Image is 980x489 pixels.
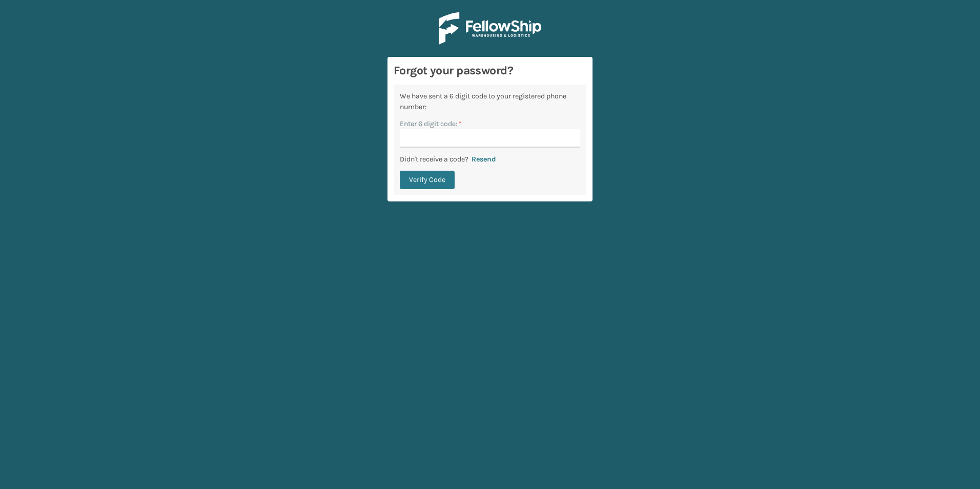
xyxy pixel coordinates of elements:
[400,154,468,165] p: Didn't receive a code?
[439,12,541,45] img: Logo
[400,91,580,112] div: We have sent a 6 digit code to your registered phone number:
[468,155,499,164] button: Resend
[400,171,455,189] button: Verify Code
[394,63,586,78] h3: Forgot your password?
[400,118,462,129] label: Enter 6 digit code:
